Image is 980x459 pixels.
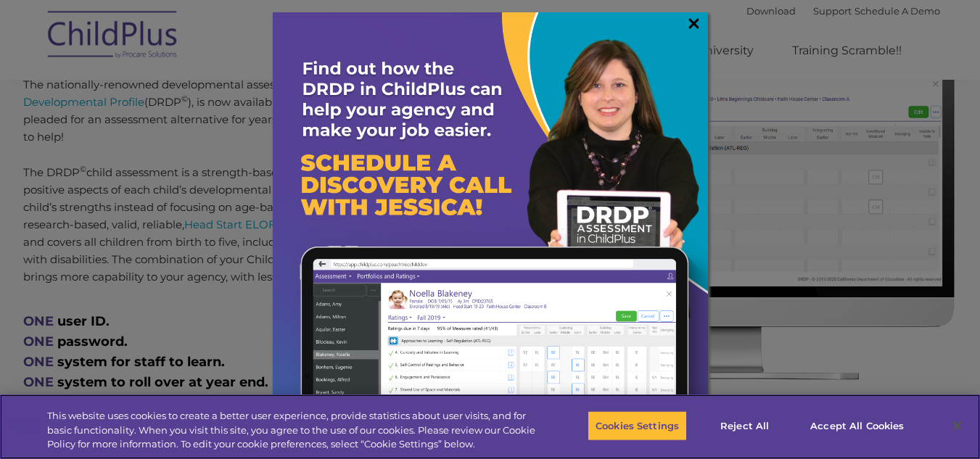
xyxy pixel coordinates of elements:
button: Cookies Settings [588,410,687,441]
button: Accept All Cookies [802,410,912,441]
button: Close [941,410,973,442]
a: × [685,16,702,30]
button: Reject All [699,410,790,441]
div: This website uses cookies to create a better user experience, provide statistics about user visit... [47,409,539,452]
